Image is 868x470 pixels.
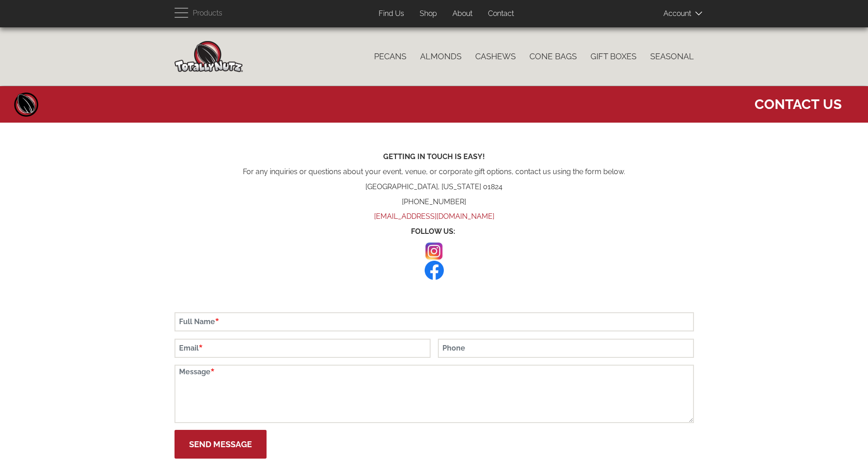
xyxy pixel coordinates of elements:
a: Pecans [367,47,413,66]
a: Cashews [468,47,523,66]
a: About [446,5,479,23]
span: Contact Us [755,91,842,114]
p: [GEOGRAPHIC_DATA], [US_STATE] 01824 [175,182,694,192]
input: Email [175,339,431,358]
a: [EMAIL_ADDRESS][DOMAIN_NAME] [374,212,494,221]
a: Home [13,91,40,118]
p: For any inquiries or questions about your event, venue, or corporate gift options, contact us usi... [175,167,694,177]
a: Gift Boxes [584,47,643,66]
a: Contact [481,5,521,23]
a: Shop [413,5,444,23]
a: Almonds [413,47,468,66]
input: Phone [438,339,694,358]
img: Home [175,41,243,72]
strong: GETTING IN TOUCH IS EASY! [383,152,485,161]
strong: FOLLOW US: [411,227,455,236]
span: Products [193,7,222,20]
p: [PHONE_NUMBER] [175,197,694,207]
input: Full Name [175,312,694,331]
a: Find Us [372,5,411,23]
a: Seasonal [643,47,701,66]
button: Send Message [175,430,267,459]
a: Cone Bags [523,47,584,66]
